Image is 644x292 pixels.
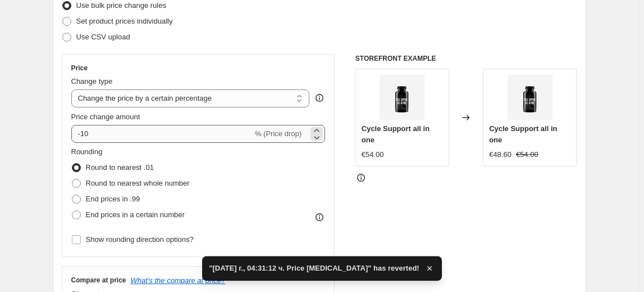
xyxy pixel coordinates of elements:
[516,149,538,160] strike: €54.00
[86,179,190,187] span: Round to nearest whole number
[255,129,302,138] span: % (Price drop)
[86,195,140,203] span: End prices in .99
[508,75,552,120] img: cyclesupportallinoneultimatesarms_80x.jpg
[209,263,419,274] span: "[DATE] г., 04:31:12 ч. Price [MEDICAL_DATA]" has reverted!
[71,147,103,156] span: Rounding
[76,1,166,10] span: Use bulk price change rules
[380,75,424,120] img: cyclesupportallinoneultimatesarms_80x.jpg
[355,54,577,63] h6: STOREFRONT EXAMPLE
[71,125,253,143] input: -15
[71,113,140,121] span: Price change amount
[71,77,113,86] span: Change type
[86,163,154,172] span: Round to nearest .01
[362,124,430,144] span: Cycle Support all in one
[76,33,130,41] span: Use CSV upload
[86,210,185,219] span: End prices in a certain number
[71,64,88,73] h3: Price
[76,17,173,25] span: Set product prices individually
[489,149,511,160] div: €48.60
[86,235,194,244] span: Show rounding direction options?
[489,124,557,144] span: Cycle Support all in one
[131,276,226,285] button: What's the compare at price?
[314,92,325,104] div: help
[71,276,126,285] h3: Compare at price
[362,149,384,160] div: €54.00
